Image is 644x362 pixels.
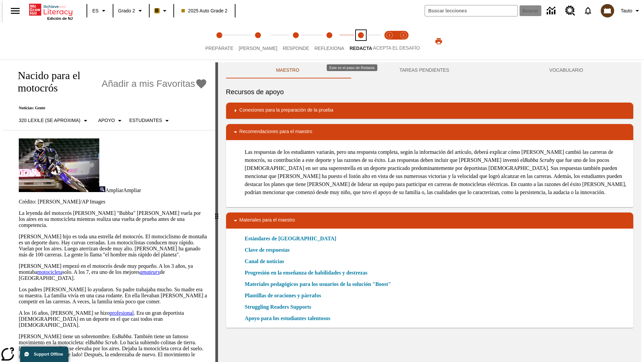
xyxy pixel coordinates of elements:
[327,64,377,71] div: Este es el paso de Redacta
[19,263,207,281] p: [PERSON_NAME] empezó en el motocrós desde muy pequeño. A los 3 años, ya montaba solo. A los 7, er...
[218,62,641,362] div: activity
[394,23,413,60] button: Acepta el desafío contesta step 2 of 2
[155,6,159,15] span: B
[245,292,321,300] a: Plantillas de oraciones y párrafos, Se abrirá en una nueva ventana o pestaña
[102,78,195,89] span: Añadir a mis Favoritas
[110,310,134,316] a: profesional
[90,340,117,345] em: Bubba Scrub
[388,34,390,37] text: 1
[499,62,633,78] button: VOCABULARIO
[618,5,644,17] button: Perfil/Configuración
[19,117,80,124] p: 320 Lexile (Se aproxima)
[11,69,98,94] h1: Nacido para el motocrós
[350,46,372,51] span: Redacta
[621,7,632,14] span: Tauto
[245,314,334,322] a: Apoyo para los estudiantes talentosos
[19,210,207,228] p: La leyenda del motocrós [PERSON_NAME] "Bubba" [PERSON_NAME] vuela por los aires en su motocicleta...
[200,23,239,60] button: Prepárate step 1 of 5
[92,7,99,14] span: ES
[34,352,63,357] span: Support Offline
[245,246,290,254] a: Clave de respuestas, Se abrirá en una nueva ventana o pestaña
[597,2,618,19] button: Escoja un nuevo avatar
[19,199,207,205] p: Crédito: [PERSON_NAME]/AP Images
[245,280,391,288] a: Materiales pedagógicos para los usuarios de la solución "Boost", Se abrirá en una nueva ventana o...
[309,23,350,60] button: Reflexiona step 4 of 5
[5,1,25,21] button: Abrir el menú lateral
[126,115,174,127] button: Seleccionar estudiante
[140,269,160,275] a: amateurs
[344,23,377,60] button: Redacta step 5 of 5
[380,23,399,60] button: Acepta el desafío lee step 1 of 2
[239,46,277,51] span: [PERSON_NAME]
[181,7,228,14] span: 2025 Auto Grade 2
[152,5,171,17] button: Boost El color de la clase es anaranjado claro. Cambiar el color de la clase.
[283,46,309,51] span: Responde
[19,287,207,305] p: Los padres [PERSON_NAME] lo ayudaron. Su padre trabajaba mucho. Su madre era su maestra. La famil...
[89,5,111,17] button: Lenguaje: ES, Selecciona un idioma
[349,62,499,78] button: TAREAS PENDIENTES
[102,78,207,90] button: Añadir a mis Favoritas - Nacido para el motocrós
[11,106,207,111] p: Noticias: Gente
[20,347,68,362] button: Support Offline
[277,23,315,60] button: Responde step 3 of 5
[99,186,105,192] img: Ampliar
[233,23,283,60] button: Lee step 2 of 5
[543,2,561,20] a: Centro de información
[96,115,127,127] button: Tipo de apoyo, Apoyo
[428,35,449,47] button: Imprimir
[47,16,73,20] span: Edición de NJ
[245,257,284,265] a: Canal de noticias, Se abrirá en una nueva ventana o pestaña
[226,62,350,78] button: Maestro
[19,138,99,192] img: El corredor de motocrós James Stewart vuela por los aires en su motocicleta de montaña.
[245,235,340,243] a: Estándares de [GEOGRAPHIC_DATA]
[98,117,115,124] p: Apoyo
[425,5,518,16] input: Buscar campo
[373,45,420,51] span: ACEPTA EL DESAFÍO
[226,62,633,78] div: Instructional Panel Tabs
[19,234,207,258] p: [PERSON_NAME] hijo es toda una estrella del motocrós. El motociclismo de montaña es un deporte du...
[239,107,333,115] p: Conexiones para la preparación de la prueba
[239,217,295,225] p: Materiales para el maestro
[117,334,131,339] em: Bubba
[115,5,147,17] button: Grado: Grado 2, Elige un grado
[129,117,162,124] p: Estudiantes
[601,4,614,17] img: avatar image
[579,2,597,19] a: Notificaciones
[314,46,344,51] span: Reflexiona
[226,103,633,119] div: Conexiones para la preparación de la prueba
[226,86,633,97] h6: Recursos de apoyo
[524,157,552,163] em: Bubba Scrub
[245,148,628,196] p: Las respuestas de los estudiantes variarán, pero una respuesta completa, según la información del...
[226,213,633,229] div: Materiales para el maestro
[3,62,215,359] div: reading
[561,2,579,20] a: Centro de recursos, Se abrirá en una pestaña nueva.
[205,46,233,51] span: Prepárate
[16,115,92,127] button: Seleccione Lexile, 320 Lexile (Se aproxima)
[118,7,135,14] span: Grado 2
[245,303,315,311] a: Struggling Readers Supports
[239,128,312,136] p: Recomendaciones para el maestro
[123,187,141,193] span: Ampliar
[402,34,404,37] text: 2
[226,124,633,140] div: Recomendaciones para el maestro
[245,269,368,277] a: Progresión en la enseñanza de habilidades y destrezas, Se abrirá en una nueva ventana o pestaña
[105,187,123,193] span: Ampliar
[29,2,73,20] div: Portada
[215,62,218,362] div: Pulsa la tecla de intro o la barra espaciadora y luego presiona las flechas de derecha e izquierd...
[37,269,62,275] a: motocicleta
[19,310,207,328] p: A los 16 años, [PERSON_NAME] se hizo . Era un gran deportista [DEMOGRAPHIC_DATA] en un deporte en...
